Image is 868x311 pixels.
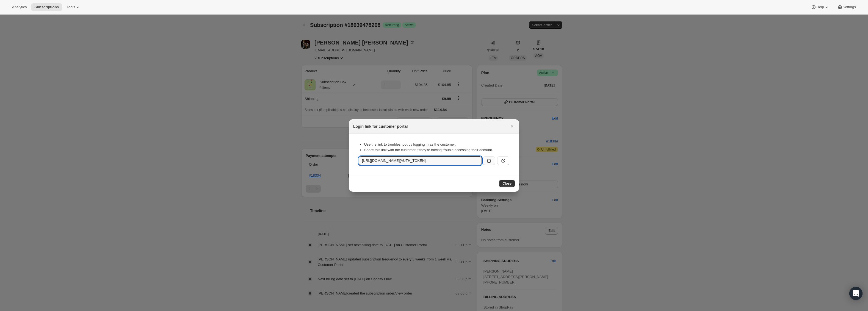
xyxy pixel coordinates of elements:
button: Analytics [9,3,30,11]
span: Settings [843,5,856,9]
li: Share this link with the customer if they’re having trouble accessing their account. [364,147,509,153]
button: Subscriptions [31,3,62,11]
h2: Login link for customer portal [353,124,408,129]
span: Subscriptions [34,5,59,9]
span: Analytics [12,5,27,9]
button: Help [808,3,833,11]
button: Tools [63,3,84,11]
div: Open Intercom Messenger [849,287,863,300]
button: Close [499,180,515,187]
button: Settings [834,3,859,11]
span: Close [502,181,512,186]
span: Tools [67,5,75,9]
span: Help [816,5,824,9]
button: Close [508,123,516,130]
li: Use the link to troubleshoot by logging in as the customer. [364,142,509,147]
